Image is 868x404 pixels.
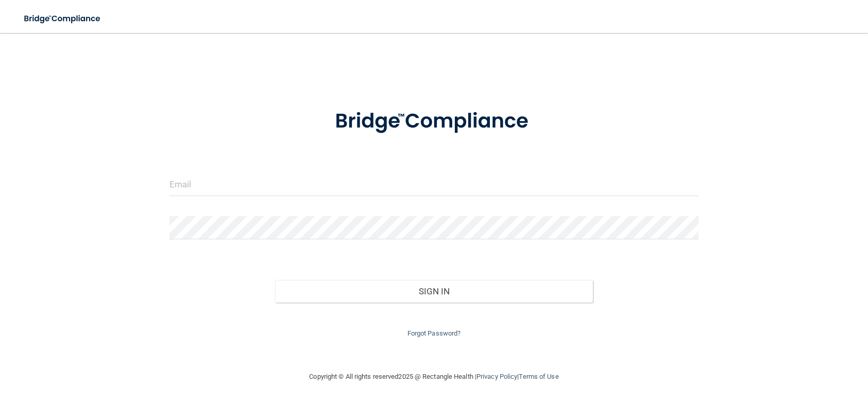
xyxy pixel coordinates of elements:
img: bridge_compliance_login_screen.278c3ca4.svg [15,8,110,29]
input: Email [169,173,699,196]
a: Terms of Use [519,373,558,380]
div: Copyright © All rights reserved 2025 @ Rectangle Health | | [246,360,622,393]
a: Privacy Policy [476,373,517,380]
img: bridge_compliance_login_screen.278c3ca4.svg [314,95,554,148]
a: Forgot Password? [407,329,461,337]
button: Sign In [275,280,592,303]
